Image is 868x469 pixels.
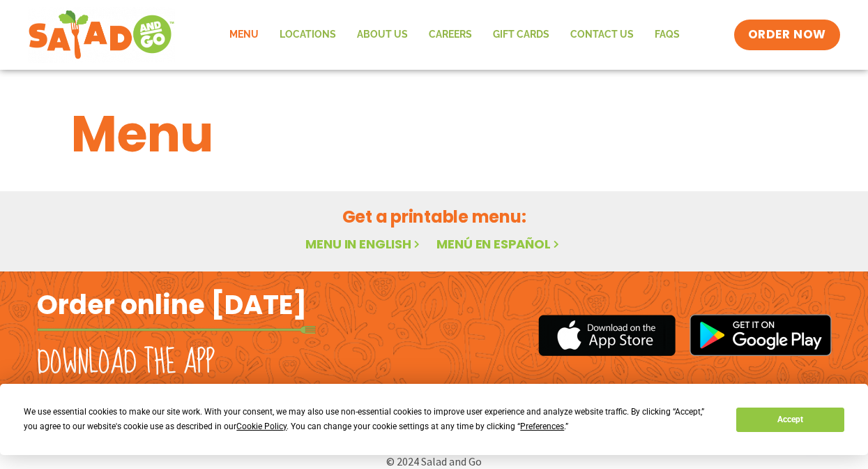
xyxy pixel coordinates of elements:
nav: Menu [219,19,690,51]
a: About Us [347,19,418,51]
a: Menu in English [305,235,422,253]
h2: Download the app [37,343,215,382]
h2: Get a printable menu: [71,204,798,229]
button: Accept [736,408,844,432]
a: Careers [418,19,482,51]
h1: Menu [71,96,798,172]
img: new-SAG-logo-768×292 [28,7,175,63]
a: Locations [269,19,347,51]
div: We use essential cookies to make our site work. With your consent, we may also use non-essential ... [24,405,719,434]
img: appstore [538,313,676,358]
a: ORDER NOW [734,20,840,50]
img: fork [37,326,316,334]
a: Menu [219,19,269,51]
span: Preferences [520,422,564,431]
a: Menú en español [436,235,562,253]
span: Cookie Policy [236,422,287,431]
span: ORDER NOW [748,27,826,43]
img: google_play [690,314,832,356]
h2: Order online [DATE] [37,288,307,322]
a: FAQs [644,19,690,51]
a: Contact Us [560,19,644,51]
a: GIFT CARDS [482,19,560,51]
